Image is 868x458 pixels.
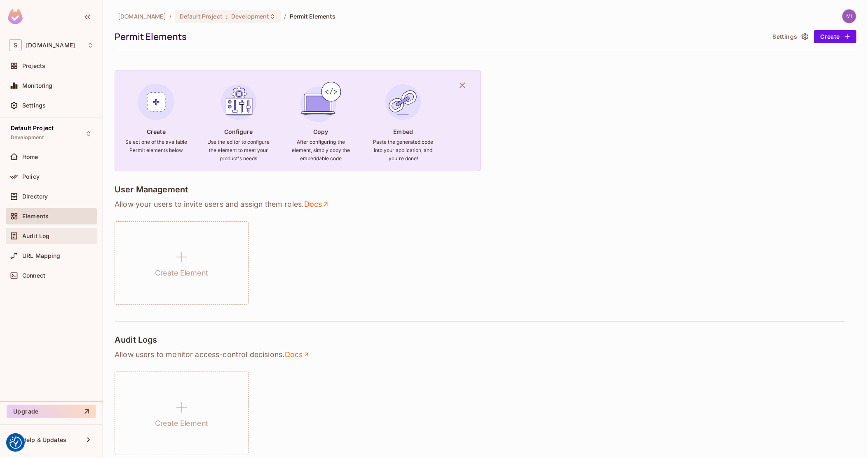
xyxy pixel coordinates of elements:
[304,199,330,209] a: Docs
[22,213,49,220] span: Elements
[11,134,44,141] span: Development
[225,13,228,20] span: :
[313,128,328,136] h4: Copy
[207,138,270,163] h6: Use the editor to configure the element to meet your product's needs
[9,437,22,449] img: Revisit consent button
[169,12,171,20] li: /
[289,138,352,163] h6: After configuring the element, simply copy the embeddable code
[231,12,269,20] span: Development
[22,252,61,259] span: URL Mapping
[11,125,54,131] span: Default Project
[147,128,166,136] h4: Create
[372,138,434,163] h6: Paste the generated code into your application, and you're done!
[814,30,856,43] button: Create
[769,30,810,43] button: Settings
[155,267,208,279] h1: Create Element
[290,12,336,20] span: Permit Elements
[26,42,75,49] span: Workspace: sea.live
[216,80,261,124] img: Configure Element
[22,193,48,200] span: Directory
[394,128,413,136] h4: Embed
[9,39,22,51] span: S
[115,30,765,43] div: Permit Elements
[22,102,46,109] span: Settings
[22,63,45,69] span: Projects
[224,128,253,136] h4: Configure
[115,185,188,194] h4: User Management
[22,154,38,160] span: Home
[22,437,66,443] span: Help & Updates
[115,199,856,209] p: Allow your users to invite users and assign them roles .
[381,80,425,124] img: Embed Element
[118,12,166,20] span: the active workspace
[284,350,310,360] a: Docs
[22,272,45,279] span: Connect
[7,405,96,418] button: Upgrade
[115,350,856,360] p: Allow users to monitor access-control decisions .
[125,138,188,154] h6: Select one of the available Permit elements below
[155,417,208,430] h1: Create Element
[9,437,22,449] button: Consent Preferences
[842,9,856,23] img: michal.wojcik@testshipping.com
[22,233,49,239] span: Audit Log
[298,80,343,124] img: Copy Element
[180,12,223,20] span: Default Project
[134,80,178,124] img: Create Element
[22,173,40,180] span: Policy
[8,9,23,24] img: SReyMgAAAABJRU5ErkJggg==
[22,82,53,89] span: Monitoring
[284,12,286,20] li: /
[115,335,157,345] h4: Audit Logs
